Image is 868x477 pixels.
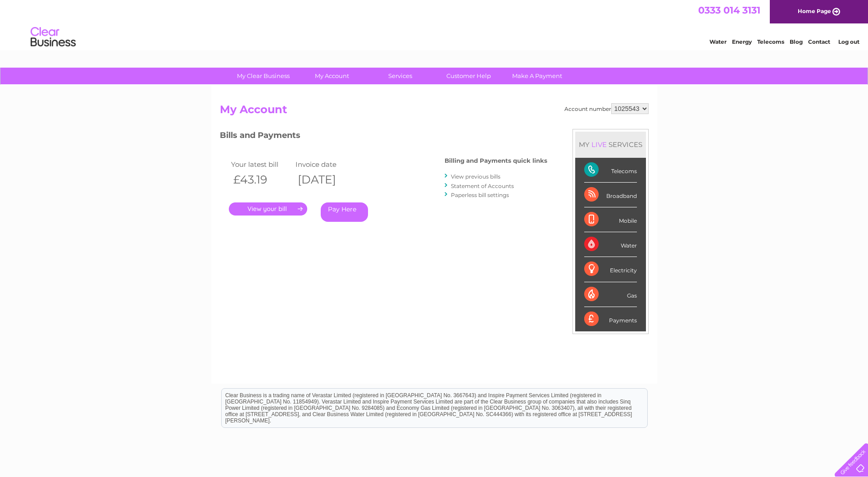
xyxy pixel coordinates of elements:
[757,38,784,45] a: Telecoms
[500,68,574,84] a: Make A Payment
[584,307,637,331] div: Payments
[584,207,637,232] div: Mobile
[432,68,506,84] a: Customer Help
[584,257,637,282] div: Electricity
[790,38,803,45] a: Blog
[564,103,649,114] div: Account number
[698,5,760,16] a: 0333 014 3131
[584,158,637,183] div: Telecoms
[229,158,294,170] td: Your latest bill
[220,129,547,145] h3: Bills and Payments
[584,282,637,307] div: Gas
[293,158,358,170] td: Invoice date
[451,173,500,180] a: View previous bills
[295,68,369,84] a: My Account
[445,157,547,164] h4: Billing and Payments quick links
[229,202,307,216] a: .
[732,38,752,45] a: Energy
[220,103,649,120] h2: My Account
[838,38,859,45] a: Log out
[451,192,509,198] a: Paperless bill settings
[229,170,294,189] th: £43.19
[451,183,514,189] a: Statement of Accounts
[709,38,727,45] a: Water
[30,23,76,51] img: logo.png
[808,38,830,45] a: Contact
[293,170,358,189] th: [DATE]
[222,5,647,44] div: Clear Business is a trading name of Verastar Limited (registered in [GEOGRAPHIC_DATA] No. 3667643...
[584,232,637,257] div: Water
[363,68,437,84] a: Services
[584,183,637,207] div: Broadband
[590,140,609,149] div: LIVE
[575,132,646,157] div: MY SERVICES
[226,68,300,84] a: My Clear Business
[321,202,368,222] a: Pay Here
